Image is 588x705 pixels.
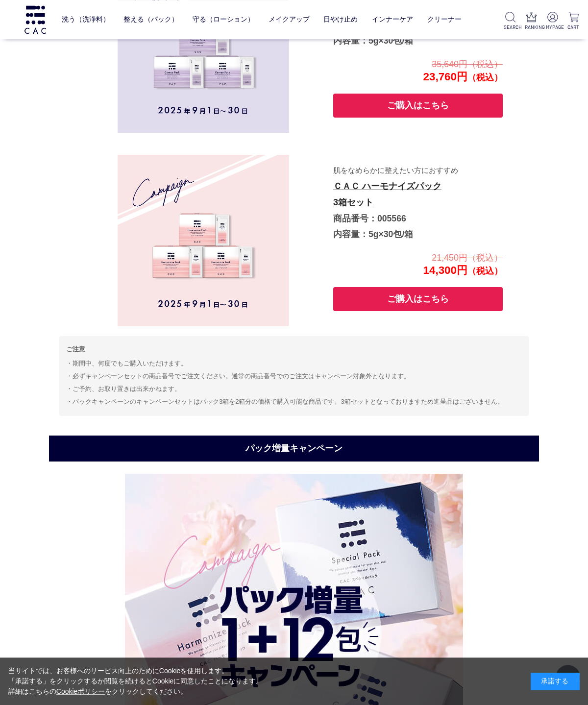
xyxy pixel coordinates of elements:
[66,370,522,382] li: 必ずキャンペーンセットの商品番号でご注文ください。通常の商品番号でのご注文はキャンペーン対象外となります。
[332,251,503,277] p: 14,300円
[525,12,538,31] a: RANKING
[504,12,517,31] a: SEARCH
[66,383,522,395] li: ご予約、お取り置きは出来かねます。
[193,8,254,31] a: 守る（ローション）
[467,266,503,276] span: （税込）
[546,12,559,31] a: MYPAGE
[123,8,178,31] a: 整える（パック）
[427,8,462,31] a: クリーナー
[62,8,110,31] a: 洗う（洗浄料）
[66,358,522,369] li: 期間中、何度でもご購入いただけます。
[118,155,289,326] img: 005566.jpg
[333,287,503,311] button: ご購入はこちら
[504,24,517,31] p: SEARCH
[269,8,310,31] a: メイクアップ
[49,436,539,462] h2: パック増量キャンペーン
[56,687,105,695] a: Cookieポリシー
[333,162,502,242] p: 商品番号：005566 内容量：5g×30包/箱
[546,24,559,31] p: MYPAGE
[8,666,263,697] div: 当サイトでは、お客様へのサービス向上のためにCookieを使用します。 「承諾する」をクリックするか閲覧を続けるとCookieに同意したことになります。 詳細はこちらの をクリックしてください。
[567,12,580,31] a: CART
[66,396,522,408] li: パックキャンペーンのキャンペーンセットはパック3箱を2箱分の価格で購入可能な商品です。3箱セットとなっておりますため進呈品はございません。
[323,8,358,31] a: 日やけ止め
[432,59,503,69] span: 35,640円（税込）
[567,24,580,31] p: CART
[332,57,503,84] p: 23,760円
[333,94,503,118] button: ご購入はこちら
[432,253,503,263] span: 21,450円（税込）
[531,673,580,690] div: 承諾する
[525,24,538,31] p: RANKING
[66,343,522,355] p: ご注意
[23,5,48,33] img: logo
[333,166,458,182] span: 肌をなめらかに整えたい方におすすめ
[467,73,503,82] span: （税込）
[372,8,413,31] a: インナーケア
[333,181,441,207] a: ＣＡＣ ハーモナイズパック3箱セット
